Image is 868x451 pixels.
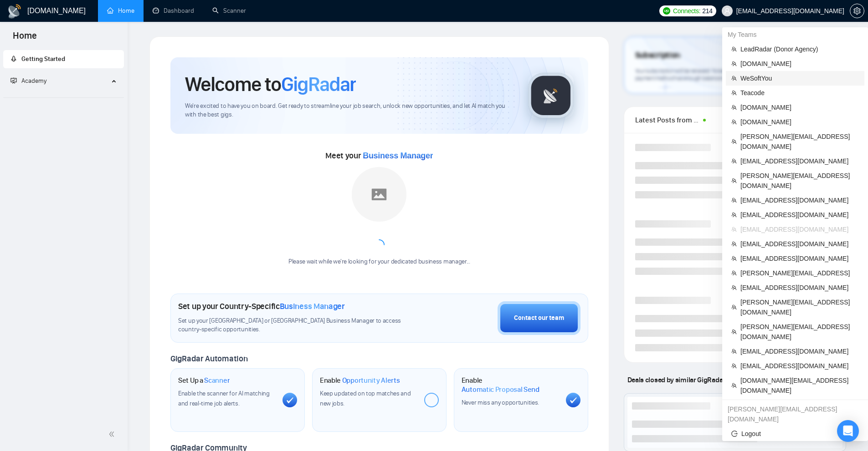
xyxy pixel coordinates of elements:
span: team [731,178,737,183]
span: LeadRadar (Donor Agency) [740,44,859,54]
span: team [731,349,737,354]
span: Subscription [635,48,680,63]
span: [PERSON_NAME][EMAIL_ADDRESS][DOMAIN_NAME] [740,297,859,317]
span: [PERSON_NAME][EMAIL_ADDRESS] [740,268,859,278]
span: [EMAIL_ADDRESS][DOMAIN_NAME] [740,156,859,166]
span: team [731,198,737,203]
div: oleksandr.b+1@gigradar.io [722,402,868,426]
span: team [731,383,737,388]
img: placeholder.png [352,167,406,222]
span: team [731,212,737,218]
span: GigRadar Automation [170,354,247,364]
span: [DOMAIN_NAME] [740,59,859,69]
span: user [724,8,730,14]
span: team [731,76,737,81]
span: Connects: [673,6,700,16]
h1: Enable [320,376,400,385]
span: Getting Started [21,55,65,63]
span: team [731,256,737,261]
span: team [731,139,737,144]
span: [EMAIL_ADDRESS][DOMAIN_NAME] [740,361,859,371]
span: Academy [21,77,46,85]
span: 214 [702,6,712,16]
span: team [731,270,737,276]
span: team [731,158,737,164]
span: [DOMAIN_NAME] [740,117,859,127]
span: rocket [10,56,17,62]
span: [DOMAIN_NAME][EMAIL_ADDRESS][DOMAIN_NAME] [740,375,859,395]
span: Opportunity Alerts [342,376,400,385]
span: team [731,304,737,310]
span: Set up your [GEOGRAPHIC_DATA] or [GEOGRAPHIC_DATA] Business Manager to access country-specific op... [178,317,420,334]
span: double-left [108,430,118,439]
div: Please wait while we're looking for your dedicated business manager... [283,258,476,266]
li: Academy Homepage [3,94,124,100]
a: searchScanner [212,7,246,15]
li: Getting Started [3,50,124,68]
span: team [731,329,737,334]
span: team [731,363,737,369]
span: logout [731,431,738,437]
div: My Teams [722,27,868,42]
div: Open Intercom Messenger [837,420,859,442]
a: setting [850,7,864,15]
a: dashboardDashboard [153,7,194,15]
span: team [731,90,737,96]
img: logo [7,4,22,19]
span: [PERSON_NAME][EMAIL_ADDRESS][DOMAIN_NAME] [740,132,859,152]
span: [EMAIL_ADDRESS][DOMAIN_NAME] [740,346,859,356]
a: homeHome [107,7,134,15]
span: [DOMAIN_NAME] [740,102,859,112]
span: Scanner [204,376,230,385]
img: gigradar-logo.png [528,73,574,118]
span: team [731,105,737,110]
h1: Welcome to [185,72,356,96]
span: team [731,46,737,52]
span: fund-projection-screen [10,77,17,84]
span: team [731,227,737,232]
span: GigRadar [281,72,356,96]
span: team [731,241,737,247]
span: Home [5,29,44,48]
span: [EMAIL_ADDRESS][DOMAIN_NAME] [740,253,859,264]
span: Business Manager [363,151,433,160]
img: upwork-logo.png [663,7,670,15]
span: Deals closed by similar GigRadar users [624,372,747,388]
span: team [731,61,737,66]
span: Logout [731,429,859,439]
button: Contact our team [498,301,580,335]
span: Enable the scanner for AI matching and real-time job alerts. [178,390,270,407]
span: team [731,285,737,290]
span: WeSoftYou [740,73,859,83]
span: [PERSON_NAME][EMAIL_ADDRESS][DOMAIN_NAME] [740,171,859,191]
span: Latest Posts from the GigRadar Community [635,114,700,126]
h1: Set Up a [178,376,230,385]
span: [EMAIL_ADDRESS][DOMAIN_NAME] [740,210,859,220]
span: loading [373,239,385,251]
span: [EMAIL_ADDRESS][DOMAIN_NAME] [740,224,859,234]
div: Contact our team [514,313,564,323]
span: team [731,119,737,125]
span: Automatic Proposal Send [462,385,539,394]
span: [EMAIL_ADDRESS][DOMAIN_NAME] [740,239,859,249]
span: Meet your [325,151,433,161]
button: setting [850,4,864,18]
span: [PERSON_NAME][EMAIL_ADDRESS][DOMAIN_NAME] [740,322,859,342]
span: Keep updated on top matches and new jobs. [320,390,411,407]
h1: Enable [462,376,559,394]
span: Never miss any opportunities. [462,399,539,406]
span: setting [850,7,864,15]
span: [EMAIL_ADDRESS][DOMAIN_NAME] [740,283,859,293]
span: Business Manager [280,301,345,311]
span: Teacode [740,88,859,98]
span: We're excited to have you on board. Get ready to streamline your job search, unlock new opportuni... [185,102,514,119]
h1: Set up your Country-Specific [178,301,345,311]
span: Your subscription will be renewed. To keep things running smoothly, make sure your payment method... [635,67,821,82]
span: Academy [10,77,46,85]
span: [EMAIL_ADDRESS][DOMAIN_NAME] [740,195,859,205]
